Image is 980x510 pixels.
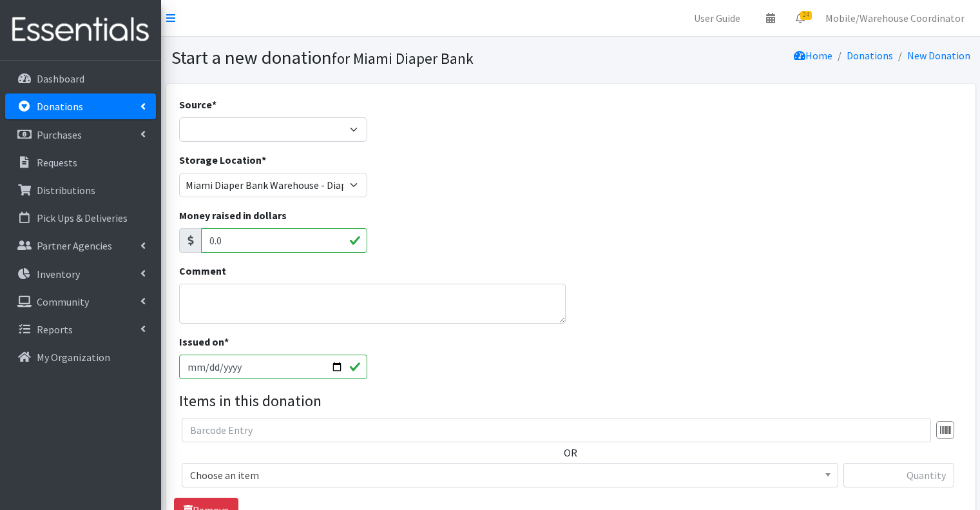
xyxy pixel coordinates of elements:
input: Quantity [843,463,954,487]
p: Donations [37,100,83,113]
abbr: required [224,335,229,348]
label: Storage Location [179,152,266,168]
a: Inventory [5,261,156,287]
a: Home [794,49,832,62]
label: Comment [179,263,226,279]
span: Choose an item [182,463,838,487]
img: HumanEssentials [5,8,156,52]
label: Issued on [179,334,229,349]
p: My Organization [37,351,110,364]
a: Dashboard [5,66,156,92]
a: 24 [785,5,815,31]
abbr: required [212,98,216,111]
a: User Guide [684,5,751,31]
abbr: required [262,153,266,166]
a: Donations [5,93,156,119]
a: Community [5,289,156,315]
h1: Start a new donation [171,46,566,69]
small: for Miami Diaper Bank [332,49,474,68]
label: OR [564,445,577,460]
a: Distributions [5,177,156,203]
input: Barcode Entry [182,418,931,442]
p: Partner Agencies [37,239,112,252]
a: Mobile/Warehouse Coordinator [815,5,975,31]
p: Dashboard [37,72,84,85]
a: Pick Ups & Deliveries [5,205,156,231]
a: Requests [5,150,156,175]
p: Distributions [37,184,95,197]
span: 24 [800,11,812,20]
p: Inventory [37,268,80,280]
a: Purchases [5,122,156,148]
legend: Items in this donation [179,389,963,413]
a: New Donation [907,49,970,62]
p: Purchases [37,128,82,141]
a: Donations [847,49,893,62]
span: Choose an item [190,466,830,484]
label: Money raised in dollars [179,208,287,223]
label: Source [179,97,216,112]
a: Reports [5,317,156,342]
a: My Organization [5,344,156,370]
p: Pick Ups & Deliveries [37,211,128,224]
p: Community [37,295,89,308]
a: Partner Agencies [5,233,156,259]
p: Requests [37,156,77,169]
p: Reports [37,323,73,336]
